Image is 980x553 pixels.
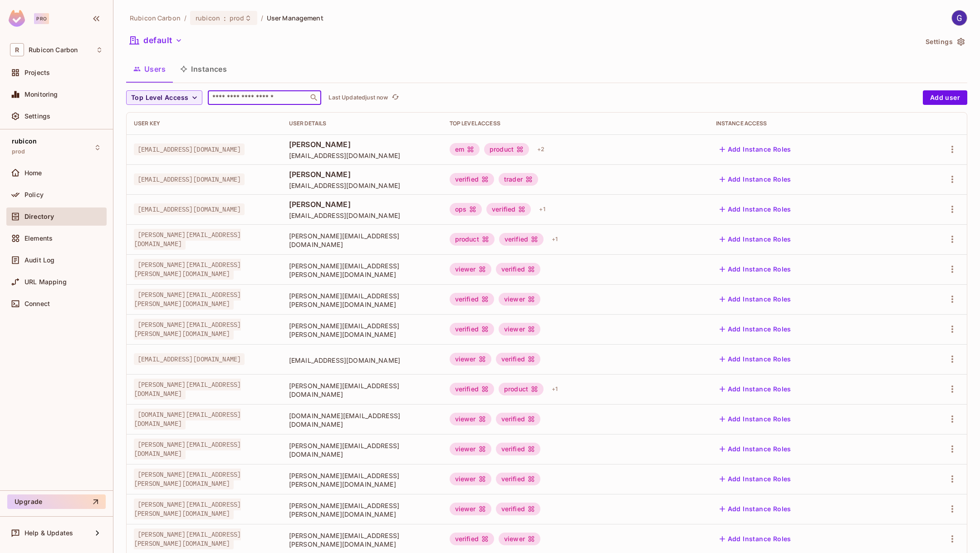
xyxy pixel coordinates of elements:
[289,232,435,249] span: [PERSON_NAME][EMAIL_ADDRESS][DOMAIN_NAME]
[450,293,494,306] div: verified
[289,169,435,179] span: [PERSON_NAME]
[535,202,549,217] div: + 1
[548,232,561,247] div: + 1
[716,472,795,486] button: Add Instance Roles
[499,533,540,545] div: viewer
[484,143,529,156] div: product
[716,120,898,127] div: Instance Access
[952,10,967,25] img: Guy Hirshenzon
[289,139,435,149] span: [PERSON_NAME]
[716,232,795,247] button: Add Instance Roles
[289,441,435,459] span: [PERSON_NAME][EMAIL_ADDRESS][DOMAIN_NAME]
[134,289,241,310] span: [PERSON_NAME][EMAIL_ADDRESS][PERSON_NAME][DOMAIN_NAME]
[450,203,482,216] div: ops
[450,353,491,365] div: viewer
[223,15,226,22] span: :
[34,13,49,24] div: Pro
[289,531,435,548] span: [PERSON_NAME][EMAIL_ADDRESS][PERSON_NAME][DOMAIN_NAME]
[716,202,795,217] button: Add Instance Roles
[126,58,173,80] button: Users
[24,69,50,76] span: Projects
[499,323,540,336] div: viewer
[923,90,967,105] button: Add user
[24,235,53,242] span: Elements
[134,229,241,250] span: [PERSON_NAME][EMAIL_ADDRESS][DOMAIN_NAME]
[289,151,435,160] span: [EMAIL_ADDRESS][DOMAIN_NAME]
[134,379,241,400] span: [PERSON_NAME][EMAIL_ADDRESS][DOMAIN_NAME]
[9,10,25,27] img: SReyMgAAAABJRU5ErkJggg==
[450,533,494,545] div: verified
[24,300,50,307] span: Connect
[134,439,241,459] span: [PERSON_NAME][EMAIL_ADDRESS][DOMAIN_NAME]
[289,321,435,339] span: [PERSON_NAME][EMAIL_ADDRESS][PERSON_NAME][DOMAIN_NAME]
[289,501,435,518] span: [PERSON_NAME][EMAIL_ADDRESS][PERSON_NAME][DOMAIN_NAME]
[716,262,795,276] button: Add Instance Roles
[716,172,795,187] button: Add Instance Roles
[134,528,241,549] span: [PERSON_NAME][EMAIL_ADDRESS][PERSON_NAME][DOMAIN_NAME]
[716,352,795,366] button: Add Instance Roles
[450,173,494,186] div: verified
[126,90,202,105] button: Top Level Access
[496,353,540,365] div: verified
[450,233,495,246] div: product
[10,43,24,56] span: R
[499,173,538,186] div: trader
[716,322,795,336] button: Add Instance Roles
[922,35,967,49] button: Settings
[230,14,245,22] span: prod
[534,142,548,157] div: + 2
[24,529,73,537] span: Help & Updates
[450,503,491,515] div: viewer
[388,92,401,103] span: Click to refresh data
[289,411,435,429] span: [DOMAIN_NAME][EMAIL_ADDRESS][DOMAIN_NAME]
[134,469,241,489] span: [PERSON_NAME][EMAIL_ADDRESS][PERSON_NAME][DOMAIN_NAME]
[24,278,67,286] span: URL Mapping
[12,148,25,155] span: prod
[716,502,795,516] button: Add Instance Roles
[134,143,245,155] span: [EMAIL_ADDRESS][DOMAIN_NAME]
[496,263,540,276] div: verified
[289,471,435,489] span: [PERSON_NAME][EMAIL_ADDRESS][PERSON_NAME][DOMAIN_NAME]
[450,443,491,455] div: viewer
[289,356,435,365] span: [EMAIL_ADDRESS][DOMAIN_NAME]
[496,413,540,425] div: verified
[24,113,50,120] span: Settings
[130,14,181,22] span: the active workspace
[184,14,186,22] li: /
[450,383,494,395] div: verified
[24,257,54,264] span: Audit Log
[134,120,274,127] div: User Key
[134,353,245,365] span: [EMAIL_ADDRESS][DOMAIN_NAME]
[12,138,37,145] span: rubicon
[450,473,491,485] div: viewer
[24,191,44,198] span: Policy
[261,14,263,22] li: /
[716,382,795,396] button: Add Instance Roles
[131,92,188,104] span: Top Level Access
[173,58,234,80] button: Instances
[486,203,531,216] div: verified
[450,413,491,425] div: viewer
[134,203,245,215] span: [EMAIL_ADDRESS][DOMAIN_NAME]
[499,293,540,306] div: viewer
[496,503,540,515] div: verified
[496,443,540,455] div: verified
[392,93,399,102] span: refresh
[289,199,435,209] span: [PERSON_NAME]
[716,142,795,157] button: Add Instance Roles
[716,412,795,426] button: Add Instance Roles
[450,263,491,276] div: viewer
[134,173,245,185] span: [EMAIL_ADDRESS][DOMAIN_NAME]
[328,94,388,101] p: Last Updated just now
[450,323,494,336] div: verified
[289,181,435,190] span: [EMAIL_ADDRESS][DOMAIN_NAME]
[289,211,435,220] span: [EMAIL_ADDRESS][DOMAIN_NAME]
[134,259,241,280] span: [PERSON_NAME][EMAIL_ADDRESS][PERSON_NAME][DOMAIN_NAME]
[134,499,241,519] span: [PERSON_NAME][EMAIL_ADDRESS][PERSON_NAME][DOMAIN_NAME]
[499,383,544,395] div: product
[134,409,241,430] span: [DOMAIN_NAME][EMAIL_ADDRESS][DOMAIN_NAME]
[496,473,540,485] div: verified
[24,213,54,220] span: Directory
[450,120,701,127] div: Top Level Access
[126,33,186,48] button: default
